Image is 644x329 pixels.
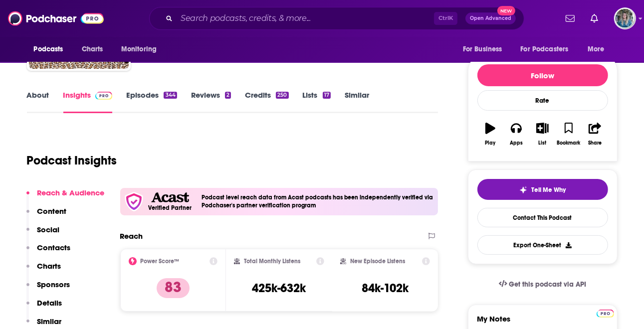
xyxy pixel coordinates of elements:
[531,186,566,194] span: Tell Me Why
[345,90,369,113] a: Similar
[557,140,580,146] div: Bookmark
[588,140,602,146] div: Share
[37,188,105,197] p: Reach & Audience
[477,64,608,86] button: Follow
[95,92,113,100] img: Podchaser Pro
[177,10,434,26] input: Search podcasts, credits, & more...
[120,231,143,241] h2: Reach
[362,281,409,296] h3: 84k-102k
[27,90,49,113] a: About
[26,206,67,225] button: Content
[497,6,515,15] span: New
[82,42,103,56] span: Charts
[614,7,636,29] img: User Profile
[26,280,70,298] button: Sponsors
[556,116,582,152] button: Bookmark
[614,7,636,29] span: Logged in as EllaDavidson
[587,10,602,27] a: Show notifications dropdown
[141,258,180,265] h2: Power Score™
[582,116,608,152] button: Share
[477,235,608,255] button: Export One-Sheet
[491,272,595,297] a: Get this podcast via API
[27,40,76,59] button: open menu
[26,225,60,243] button: Social
[485,140,495,146] div: Play
[37,225,60,234] p: Social
[63,90,113,113] a: InsightsPodchaser Pro
[581,40,617,59] button: open menu
[521,42,569,56] span: For Podcasters
[37,206,67,216] p: Content
[303,90,331,113] a: Lists17
[202,194,434,209] h4: Podcast level reach data from Acast podcasts has been independently verified via Podchaser's part...
[149,205,192,211] h5: Verified Partner
[121,42,157,56] span: Monitoring
[157,278,190,298] p: 83
[477,208,608,227] a: Contact This Podcast
[124,192,144,211] img: verfied icon
[114,40,170,59] button: open menu
[323,92,331,99] div: 17
[456,40,515,59] button: open menu
[350,258,405,265] h2: New Episode Listens
[164,92,177,99] div: 344
[597,310,614,318] img: Podchaser Pro
[463,42,502,56] span: For Business
[252,281,306,296] h3: 425k-632k
[510,140,523,146] div: Apps
[244,258,300,265] h2: Total Monthly Listens
[509,280,586,289] span: Get this podcast via API
[529,116,555,152] button: List
[434,12,457,25] span: Ctrl K
[245,90,288,113] a: Credits250
[37,298,62,308] p: Details
[26,298,62,317] button: Details
[34,42,63,56] span: Podcasts
[477,116,503,152] button: Play
[26,261,61,280] button: Charts
[514,40,583,59] button: open menu
[597,308,614,318] a: Pro website
[151,192,189,203] img: Acast
[191,90,231,113] a: Reviews2
[37,243,71,252] p: Contacts
[37,317,62,326] p: Similar
[75,40,109,59] a: Charts
[26,243,71,261] button: Contacts
[276,92,288,99] div: 250
[37,280,70,289] p: Sponsors
[519,186,527,194] img: tell me why sparkle
[470,16,511,21] span: Open Advanced
[225,92,231,99] div: 2
[614,7,636,29] button: Show profile menu
[149,7,524,30] div: Search podcasts, credits, & more...
[126,90,177,113] a: Episodes344
[562,10,579,27] a: Show notifications dropdown
[27,153,117,168] h1: Podcast Insights
[8,9,104,28] img: Podchaser - Follow, Share and Rate Podcasts
[465,12,516,24] button: Open AdvancedNew
[477,179,608,200] button: tell me why sparkleTell Me Why
[477,90,608,111] div: Rate
[26,188,105,206] button: Reach & Audience
[539,140,547,146] div: List
[37,261,61,271] p: Charts
[503,116,529,152] button: Apps
[588,42,605,56] span: More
